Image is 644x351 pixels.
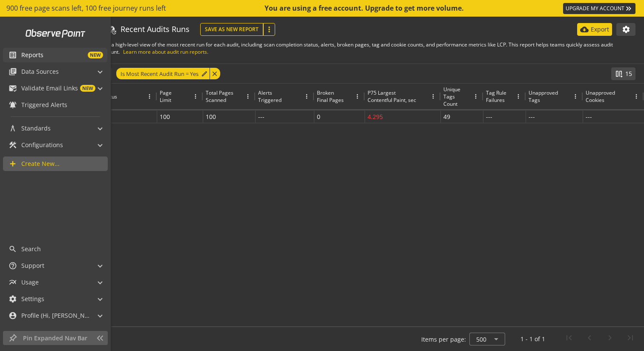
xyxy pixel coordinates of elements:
[368,89,421,104] div: P75 Largest Contentful Paint, sec
[3,48,107,62] a: ReportsNEW
[443,110,450,123] p: 49
[563,3,635,14] a: UPGRADE MY ACCOUNT
[591,25,609,34] p: Export
[9,101,17,109] mat-icon: notifications_active
[486,110,492,123] p: ---
[9,245,17,253] mat-icon: search
[625,70,632,78] span: 15
[21,141,63,149] span: Configurations
[3,98,107,112] a: Triggered Alerts
[80,85,95,92] span: NEW
[9,311,17,320] mat-icon: account_circle
[577,23,612,36] button: Export
[88,52,103,58] span: NEW
[21,101,67,109] span: Triggered Alerts
[622,25,630,34] mat-icon: settings
[3,275,107,290] mat-expansion-panel-header: Usage
[160,89,184,104] div: Page Limit
[3,308,107,323] mat-expansion-panel-header: Profile (Hi, [PERSON_NAME] [PERSON_NAME]!)
[3,292,107,306] mat-expansion-panel-header: Settings
[21,278,39,287] span: Usage
[3,258,107,273] mat-expansion-panel-header: Support
[9,278,17,287] mat-icon: multiline_chart
[3,157,108,171] a: Create New...
[9,160,17,168] mat-icon: add
[21,311,89,320] span: Profile (Hi, [PERSON_NAME] [PERSON_NAME]!)
[200,23,263,36] button: Save As New Report
[21,51,43,59] span: Reports
[264,3,465,13] div: You are using a free account. Upgrade to get more volume.
[3,81,107,96] mat-expansion-panel-header: Validate Email LinksNEW
[615,70,623,78] mat-icon: splitscreen_vertical_add
[121,24,190,35] div: Recent Audits Runs
[368,110,383,123] p: 4.295
[586,110,592,123] p: ---
[579,329,600,349] button: Previous page
[201,70,208,77] mat-icon: edit
[265,25,273,34] mat-icon: more_vert
[317,89,345,104] div: Broken Final Pages
[9,261,17,270] mat-icon: help_outline
[600,329,620,349] button: Next page
[21,295,44,303] span: Settings
[258,89,295,104] div: Alerts Triggered
[121,68,198,79] span: Is Most Recent Audit Run = Yes
[21,67,59,76] span: Data Sources
[115,66,222,81] mat-chip-listbox: Currently applied filters
[9,295,17,303] mat-icon: settings
[21,245,41,253] span: Search
[21,261,44,270] span: Support
[586,89,624,104] div: Unapproved Cookies
[559,329,579,349] button: First page
[160,110,170,123] p: 100
[9,84,17,93] mat-icon: mark_email_read
[21,84,78,93] span: Validate Email Links
[9,67,17,76] mat-icon: library_books
[620,329,641,349] button: Last page
[3,64,107,79] mat-expansion-panel-header: Data Sources
[580,25,589,34] mat-icon: cloud_download
[443,86,464,107] div: Unique Tags Count
[258,110,264,123] p: ---
[486,89,506,104] div: Tag Rule Failures
[6,3,166,13] span: 900 free page scans left, 100 free journey runs left
[624,4,633,13] mat-icon: keyboard_double_arrow_right
[46,41,635,55] p: Recent Audit Runs provides a high-level view of the most recent run for each audit, including sca...
[9,51,17,59] mat-icon: list_alt
[529,89,563,104] div: Unapproved Tags
[611,67,635,80] button: 15
[9,124,17,133] mat-icon: architecture
[520,335,545,343] div: 1 - 1 of 1
[206,110,216,123] p: 100
[21,160,60,168] span: Create New...
[206,89,236,104] div: Total Pages Scanned
[123,48,208,55] a: Learn more about audit run reports.
[3,121,107,136] mat-expansion-panel-header: Standards
[9,141,17,149] mat-icon: construction
[317,110,320,123] p: 0
[529,110,535,123] p: ---
[421,335,466,344] div: Items per page:
[3,242,107,256] a: Search
[112,30,117,35] mat-icon: update
[21,124,51,133] span: Standards
[23,334,92,342] span: Pin Expanded Nav Bar
[3,138,107,152] mat-expansion-panel-header: Configurations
